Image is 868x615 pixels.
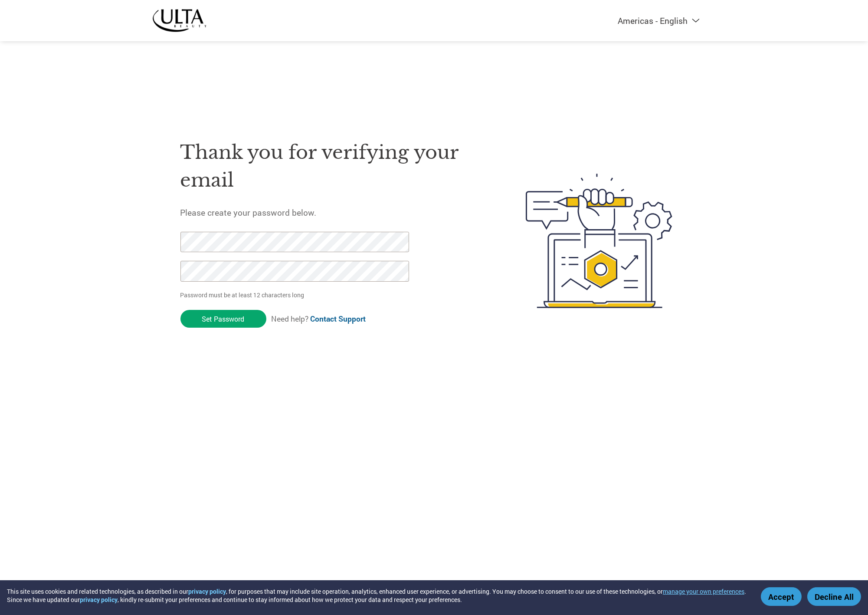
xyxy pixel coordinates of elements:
a: privacy policy [80,595,118,604]
a: Contact Support [310,314,366,324]
input: Set Password [180,310,266,328]
h5: Please create your password below. [180,207,485,218]
h1: Thank you for verifying your email [180,138,485,194]
span: Need help? [271,314,366,324]
img: ULTA [152,9,206,33]
p: Password must be at least 12 characters long [180,290,412,299]
img: create-password [510,126,688,356]
button: manage your own preferences [663,587,744,595]
a: privacy policy [188,587,226,595]
button: Accept [761,587,802,606]
div: This site uses cookies and related technologies, as described in our , for purposes that may incl... [7,587,748,604]
button: Decline All [807,587,861,606]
